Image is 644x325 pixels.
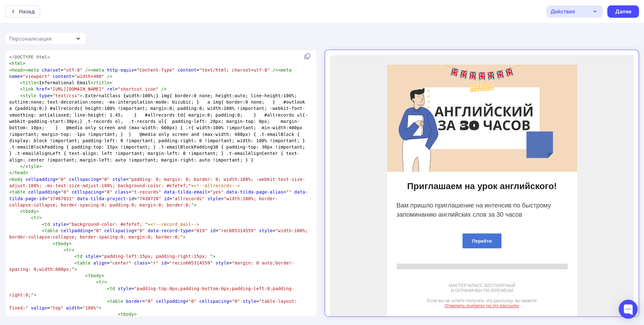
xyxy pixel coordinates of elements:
span: border [126,299,142,304]
span: "Content-Type" [137,67,175,73]
div: Назад [19,8,35,15]
span: "allrecords" [172,196,205,201]
span: data-tilda-page-alias [226,189,284,194]
div: Далее [615,8,631,15]
span: "text/css" [53,93,80,98]
a: Перейти [132,178,171,193]
span: "r" [150,260,159,265]
span: "viewport" [23,74,50,79]
span: = = [9,86,167,92]
span: "100%" [82,305,99,310]
span: < [96,279,99,284]
span: Informational Email [9,80,112,85]
span: = [9,222,199,227]
span: style [207,196,221,201]
span: < [9,67,12,73]
span: style [85,254,99,259]
span: < [74,260,77,265]
span: title [96,80,110,85]
span: = = = = = [9,67,294,79]
span: data-tilda-project-id [77,196,134,201]
span: link [23,86,34,92]
span: "top" [50,305,64,310]
span: head [12,67,23,73]
span: data-tilda-email [164,189,207,194]
span: > [101,273,104,278]
span: align [93,260,107,265]
button: Действия [546,5,603,18]
span: type [39,93,50,98]
span: "" [286,189,291,194]
span: cellpadding [61,228,91,233]
span: td [110,286,115,291]
span: < [20,86,23,92]
button: Персонализация [5,32,86,45]
span: > [36,80,39,85]
span: < [63,247,66,252]
span: cellpadding [25,177,55,182]
span: </ [9,170,15,175]
span: charset [42,67,61,73]
span: id [161,260,167,265]
span: "margin: 0 auto;border-spacing: 0;width:600px;" [9,260,294,272]
span: < [20,209,23,214]
span: td [77,254,82,259]
span: href [36,86,47,92]
span: tbody [23,209,36,214]
span: = = = = = [9,228,310,239]
span: title [23,80,36,85]
span: "0" [58,177,66,182]
span: tbody [120,312,134,317]
span: = = = = [9,260,294,272]
span: style [25,164,39,169]
span: < [42,228,45,233]
span: cellpadding [28,189,58,194]
span: </ [20,164,25,169]
span: < [9,61,12,66]
span: "background-color: #efefef; " [69,222,148,227]
span: valign [31,305,47,310]
span: <!--allrecords--> [194,183,240,188]
span: < [9,177,12,182]
span: "rec605314559" [218,228,256,233]
span: > [213,254,216,259]
span: content [53,74,72,79]
div: МАСТЕР-КЛАСС БЕСПЛАТНЫЙ И ОГРАНИЧЕН ПО ВРЕМЕНИ Если вы не хотите получать эту рассылку, вы можете [67,228,238,253]
span: "0" [137,228,145,233]
span: < [20,93,23,98]
span: style [112,177,126,182]
span: "37467031" [47,196,74,201]
span: > [194,202,197,207]
span: >< [23,67,28,73]
span: > [39,215,42,220]
span: < [85,273,88,278]
span: > [25,170,28,175]
span: "shortcut icon" [118,86,159,92]
span: = = = = = = = = = [9,189,308,207]
span: table [44,228,58,233]
span: tbody [55,241,69,246]
span: meta [281,67,291,73]
span: > [74,267,77,272]
span: "t-records" [131,189,161,194]
a: Отменить подписку на эту рассылку [115,248,189,253]
span: width [66,305,80,310]
span: "text/html; charset=utf-8" [199,67,270,73]
span: "padding: 0; margin: 0; border: 0; width:100%; -webkit-text-size-adjust:100%; -ms-text-size-adjus... [9,177,305,188]
span: < [107,286,110,291]
span: name [9,74,20,79]
span: < [74,254,77,259]
span: cellspacing [69,177,99,182]
span: table [12,189,26,194]
img: _2020.png [57,10,247,117]
span: < [53,241,55,246]
span: < [31,215,34,220]
span: style [243,299,256,304]
span: "0" [93,228,102,233]
span: < [9,189,12,194]
span: "padding-top:0px;padding-bottom:0px;padding-left:0;padding-right:0;" [9,286,294,297]
span: />< [272,67,281,73]
span: /> [161,86,167,92]
span: > [72,247,74,252]
span: <!DOCTYPE html> [9,54,50,60]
